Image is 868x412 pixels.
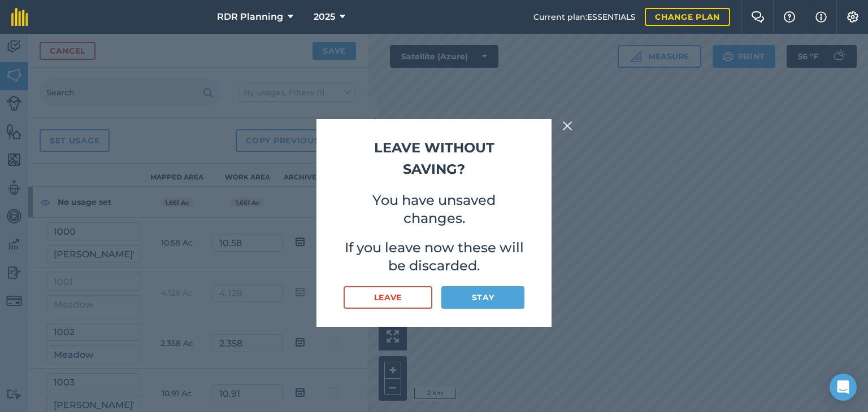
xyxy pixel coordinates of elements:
img: A cog icon [846,11,860,23]
span: RDR Planning [217,10,283,24]
p: If you leave now these will be discarded. [344,239,524,275]
span: Current plan : ESSENTIALS [533,11,636,23]
img: svg+xml;base64,PHN2ZyB4bWxucz0iaHR0cDovL3d3dy53My5vcmcvMjAwMC9zdmciIHdpZHRoPSIxNyIgaGVpZ2h0PSIxNy... [815,10,827,24]
img: Two speech bubbles overlapping with the left bubble in the forefront [751,11,765,23]
div: Open Intercom Messenger [830,374,857,401]
a: Change plan [645,8,730,26]
p: You have unsaved changes. [344,191,524,227]
span: 2025 [314,10,335,24]
h2: Leave without saving? [344,137,524,181]
img: fieldmargin Logo [11,8,28,26]
img: svg+xml;base64,PHN2ZyB4bWxucz0iaHR0cDovL3d3dy53My5vcmcvMjAwMC9zdmciIHdpZHRoPSIyMiIgaGVpZ2h0PSIzMC... [562,119,572,133]
button: Stay [441,286,524,309]
button: Leave [344,286,432,309]
img: A question mark icon [783,11,796,23]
